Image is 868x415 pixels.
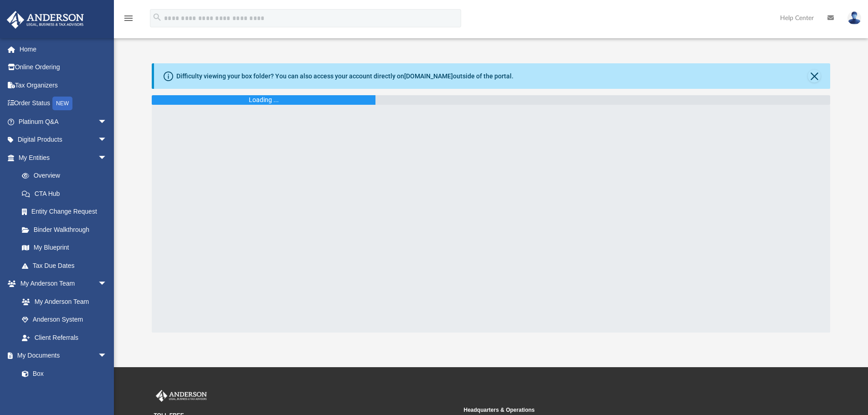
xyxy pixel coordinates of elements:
[6,131,121,149] a: Digital Productsarrow_drop_down
[6,113,121,131] a: Platinum Q&Aarrow_drop_down
[123,17,134,24] a: menu
[13,292,112,311] a: My Anderson Team
[6,94,121,113] a: Order StatusNEW
[123,13,134,24] i: menu
[6,149,121,167] a: My Entitiesarrow_drop_down
[13,220,121,239] a: Binder Walkthrough
[13,311,116,329] a: Anderson System
[404,72,453,80] a: [DOMAIN_NAME]
[98,113,116,131] span: arrow_drop_down
[6,347,116,365] a: My Documentsarrow_drop_down
[4,11,87,29] img: Anderson Advisors Platinum Portal
[13,203,121,221] a: Entity Change Request
[13,184,121,203] a: CTA Hub
[154,390,209,402] img: Anderson Advisors Platinum Portal
[6,58,121,77] a: Online Ordering
[13,167,121,185] a: Overview
[249,95,279,105] div: Loading ...
[98,275,116,293] span: arrow_drop_down
[152,12,162,22] i: search
[6,76,121,94] a: Tax Organizers
[808,70,821,82] button: Close
[176,72,514,81] div: Difficulty viewing your box folder? You can also access your account directly on outside of the p...
[98,131,116,149] span: arrow_drop_down
[52,97,72,110] div: NEW
[98,347,116,365] span: arrow_drop_down
[98,149,116,167] span: arrow_drop_down
[847,11,861,25] img: User Pic
[6,40,121,58] a: Home
[464,406,767,414] small: Headquarters & Operations
[13,328,116,347] a: Client Referrals
[13,239,116,257] a: My Blueprint
[6,275,116,293] a: My Anderson Teamarrow_drop_down
[13,383,116,401] a: Meeting Minutes
[13,364,112,383] a: Box
[13,256,121,275] a: Tax Due Dates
